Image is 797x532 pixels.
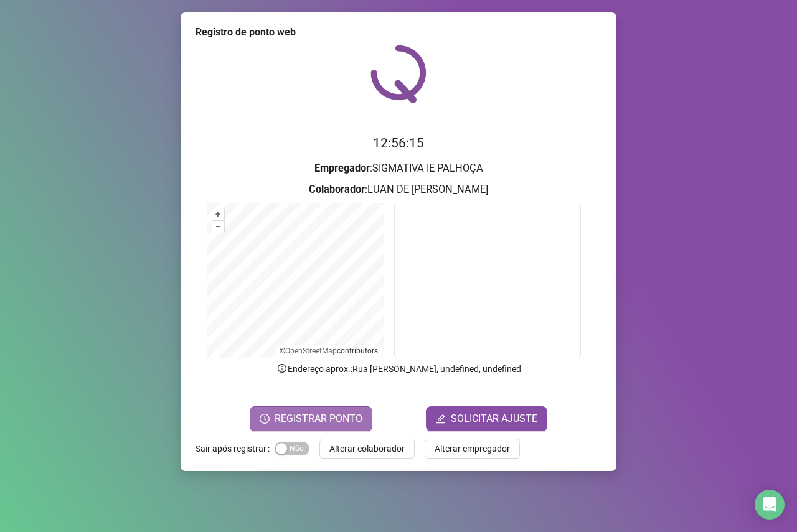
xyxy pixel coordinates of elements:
span: REGISTRAR PONTO [275,411,362,426]
strong: Empregador [314,162,370,174]
label: Sair após registrar [196,439,275,459]
span: Alterar empregador [435,442,510,455]
div: Open Intercom Messenger [755,490,785,520]
div: Registro de ponto web [196,25,601,40]
p: Endereço aprox. : Rua [PERSON_NAME], undefined, undefined [196,362,601,376]
span: SOLICITAR AJUSTE [451,411,537,426]
li: © contributors. [280,347,380,355]
span: edit [436,414,446,424]
span: Alterar colaborador [329,442,405,455]
time: 12:56:15 [373,136,424,151]
img: QRPoint [370,45,427,103]
span: clock-circle [260,414,270,424]
h3: : SIGMATIVA IE PALHOÇA [196,161,601,177]
button: Alterar empregador [425,439,520,459]
span: info-circle [276,363,288,374]
button: Alterar colaborador [319,439,415,459]
button: – [212,221,224,233]
button: editSOLICITAR AJUSTE [426,406,547,431]
a: OpenStreetMap [285,347,337,355]
button: REGISTRAR PONTO [250,406,372,431]
h3: : LUAN DE [PERSON_NAME] [196,182,601,198]
button: + [212,208,224,220]
strong: Colaborador [309,184,365,195]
